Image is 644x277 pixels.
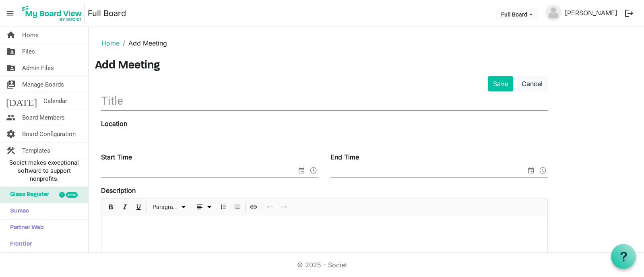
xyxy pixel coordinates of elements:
span: switch_account [6,76,16,93]
div: Formats [148,199,191,216]
a: Full Board [88,5,126,21]
button: Save [488,76,513,91]
input: Title [101,91,548,110]
label: Start Time [101,152,132,162]
div: new [66,192,78,198]
span: Frontier [6,236,32,252]
span: Templates [22,143,50,159]
span: menu [2,6,18,21]
span: construction [6,143,16,159]
span: Board Configuration [22,126,76,142]
span: Glass Register [6,187,49,203]
span: Societ makes exceptional software to support nonprofits. [4,159,85,183]
span: Partner Web [6,220,44,236]
span: people [6,110,16,126]
span: Manage Boards [22,76,64,93]
div: Italic [118,199,132,216]
span: Calendar [43,93,67,109]
button: Bulleted List [232,202,243,212]
span: folder_shared [6,60,16,76]
button: Underline [133,202,144,212]
span: settings [6,126,16,142]
span: [DATE] [6,93,37,109]
div: Numbered List [217,199,230,216]
button: Numbered List [218,202,229,212]
span: Board Members [22,110,65,126]
a: © 2025 - Societ [297,261,347,269]
span: select [526,165,536,176]
li: Add Meeting [120,38,167,48]
span: Sumac [6,203,29,219]
label: Location [101,119,127,128]
span: folder_shared [6,43,16,60]
label: Description [101,186,136,195]
img: no-profile-picture.svg [545,5,561,21]
h3: Add Meeting [95,59,638,73]
button: Bold [106,202,117,212]
a: My Board View Logo [20,3,88,23]
span: home [6,27,16,43]
a: Home [101,39,120,47]
span: Admin Files [22,60,54,76]
button: Full Board dropdownbutton [496,8,538,20]
span: select [297,165,306,176]
div: Alignments [191,199,217,216]
button: dropdownbutton [192,202,215,212]
a: [PERSON_NAME] [561,5,621,21]
span: Paragraph [153,202,179,212]
div: Bulleted List [230,199,244,216]
button: Italic [120,202,130,212]
span: Home [22,27,39,43]
label: End Time [330,152,359,162]
span: Files [22,43,35,60]
div: Insert Link [247,199,260,216]
button: Paragraph dropdownbutton [150,202,190,212]
div: Underline [132,199,145,216]
img: My Board View Logo [20,3,85,23]
button: logout [621,5,638,22]
button: Insert Link [248,202,259,212]
a: Cancel [516,76,548,91]
div: Bold [104,199,118,216]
